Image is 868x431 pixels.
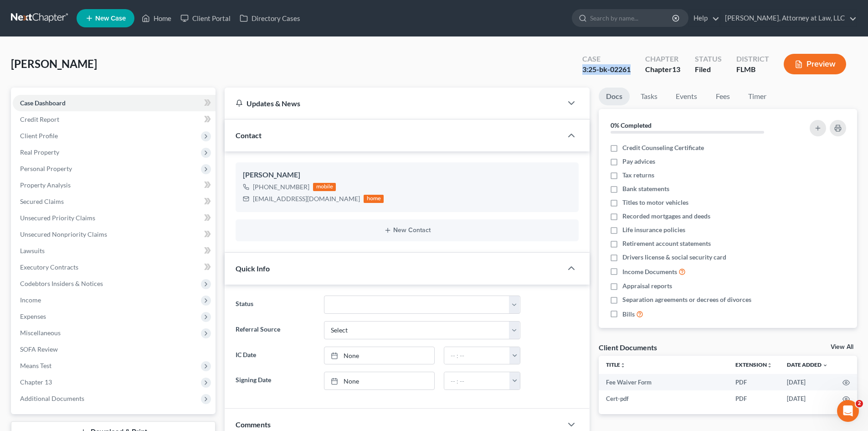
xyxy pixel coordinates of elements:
span: Contact [236,131,262,140]
span: Real Property [20,148,59,156]
span: 2 [856,400,863,407]
span: Property Analysis [20,181,71,189]
label: IC Date [231,347,319,365]
span: New Case [95,15,126,22]
div: FLMB [736,64,769,75]
a: Home [137,10,176,26]
a: Case Dashboard [13,95,216,111]
a: Client Portal [176,10,235,26]
a: None [324,347,434,364]
label: Referral Source [231,321,319,339]
span: Unsecured Nonpriority Claims [20,230,107,238]
i: expand_more [822,363,828,368]
span: Drivers license & social security card [622,253,726,262]
div: home [364,195,384,203]
span: Personal Property [20,165,72,172]
div: Chapter [645,64,680,75]
a: Property Analysis [13,177,216,193]
a: Executory Contracts [13,259,216,275]
input: Search by name... [590,10,673,26]
div: [EMAIL_ADDRESS][DOMAIN_NAME] [253,194,360,203]
span: Executory Contracts [20,263,78,271]
div: mobile [313,183,336,191]
span: Chapter 13 [20,378,52,386]
a: Titleunfold_more [606,361,626,368]
i: unfold_more [767,363,772,368]
span: Client Profile [20,132,58,140]
div: Status [695,54,722,64]
input: -- : -- [444,372,510,389]
div: District [736,54,769,64]
a: Date Added expand_more [787,361,828,368]
button: Preview [784,54,846,74]
td: Fee Waiver Form [599,374,728,390]
i: unfold_more [620,363,626,368]
span: Case Dashboard [20,99,66,107]
div: 3:25-bk-02261 [582,64,631,75]
div: Case [582,54,631,64]
a: Directory Cases [235,10,305,26]
strong: 0% Completed [611,121,652,129]
a: Lawsuits [13,243,216,259]
span: Recorded mortgages and deeds [622,212,710,221]
button: New Contact [243,227,571,234]
label: Status [231,296,319,314]
span: Bank statements [622,184,669,193]
td: Cert-pdf [599,390,728,407]
a: Unsecured Nonpriority Claims [13,226,216,243]
span: Comments [236,420,271,429]
div: Updates & News [236,99,551,108]
span: Miscellaneous [20,329,61,337]
a: Secured Claims [13,193,216,210]
a: Extensionunfold_more [735,361,772,368]
span: SOFA Review [20,345,58,353]
span: Pay advices [622,157,655,166]
span: Expenses [20,312,46,320]
a: Unsecured Priority Claims [13,210,216,226]
span: Income Documents [622,267,677,276]
div: Filed [695,64,722,75]
td: [DATE] [780,390,835,407]
a: None [324,372,434,389]
a: View All [831,344,853,350]
span: Titles to motor vehicles [622,198,688,207]
span: Secured Claims [20,197,64,205]
iframe: Intercom live chat [837,400,859,422]
span: Codebtors Insiders & Notices [20,280,103,287]
label: Signing Date [231,372,319,390]
span: Retirement account statements [622,239,711,248]
span: [PERSON_NAME] [11,57,97,70]
a: Help [689,10,719,26]
span: Tax returns [622,171,654,180]
span: Unsecured Priority Claims [20,214,95,222]
span: 13 [672,65,680,73]
span: Separation agreements or decrees of divorces [622,295,751,304]
span: Bills [622,310,635,319]
a: Docs [599,88,630,105]
div: Chapter [645,54,680,64]
td: PDF [728,390,780,407]
a: [PERSON_NAME], Attorney at Law, LLC [720,10,857,26]
td: [DATE] [780,374,835,390]
input: -- : -- [444,347,510,364]
span: Additional Documents [20,395,84,402]
span: Credit Counseling Certificate [622,143,704,152]
a: Fees [708,88,737,105]
div: [PERSON_NAME] [243,170,571,181]
div: [PHONE_NUMBER] [253,182,309,192]
div: Client Documents [599,343,657,352]
span: Appraisal reports [622,281,672,291]
a: SOFA Review [13,341,216,358]
span: Life insurance policies [622,225,685,234]
span: Means Test [20,362,51,369]
a: Timer [741,88,774,105]
a: Credit Report [13,111,216,128]
span: Lawsuits [20,247,45,254]
a: Events [668,88,704,105]
td: PDF [728,374,780,390]
span: Income [20,296,41,304]
span: Credit Report [20,115,59,123]
span: Quick Info [236,264,270,273]
a: Tasks [633,88,665,105]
